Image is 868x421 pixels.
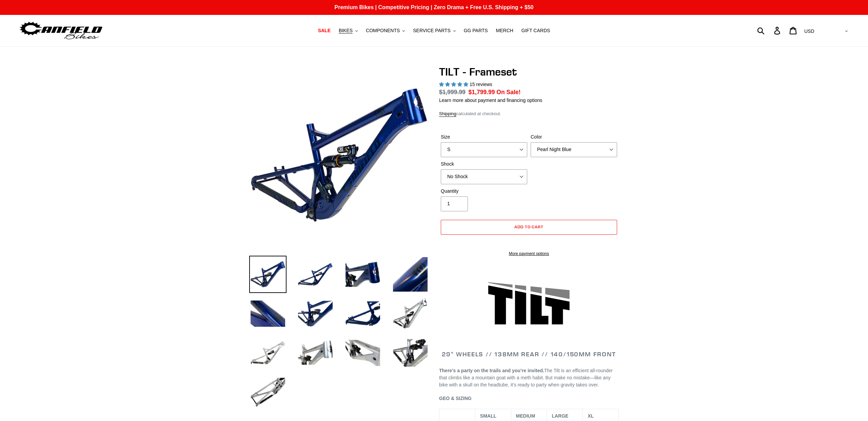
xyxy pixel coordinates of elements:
span: $1,799.99 [469,89,495,96]
input: Search [761,23,778,38]
div: calculated at checkout. [439,110,619,117]
img: Load image into Gallery viewer, TILT - Frameset [249,374,287,411]
span: 29" WHEELS // 138mm REAR // 140/150mm FRONT [442,350,616,358]
a: GIFT CARDS [518,26,554,35]
img: Load image into Gallery viewer, TILT - Frameset [249,334,287,372]
button: SERVICE PARTS [410,26,459,35]
img: Load image into Gallery viewer, TILT - Frameset [249,256,287,293]
a: SALE [315,26,334,35]
a: Learn more about payment and financing options [439,98,542,103]
span: SERVICE PARTS [413,28,450,34]
label: Size [441,133,527,141]
span: GEO & SIZING [439,396,472,401]
label: Quantity [441,188,527,195]
span: On Sale! [496,88,520,97]
span: The Tilt is an efficient all-rounder that climbs like a mountain goat with a meth habit. But make... [439,368,613,387]
a: GG PARTS [460,26,491,35]
span: LARGE [552,413,568,419]
img: Load image into Gallery viewer, TILT - Frameset [392,334,429,372]
span: Add to cart [514,224,544,229]
img: Canfield Bikes [19,20,103,41]
img: Load image into Gallery viewer, TILT - Frameset [297,295,334,332]
label: Color [531,133,617,141]
img: Load image into Gallery viewer, TILT - Frameset [297,256,334,293]
img: Load image into Gallery viewer, TILT - Frameset [344,334,381,372]
span: XL [588,413,594,419]
img: Load image into Gallery viewer, TILT - Frameset [392,295,429,332]
img: Load image into Gallery viewer, TILT - Frameset [249,295,287,332]
b: There’s a party on the trails and you’re invited. [439,368,544,373]
span: BIKES [339,28,353,34]
span: 5.00 stars [439,82,470,87]
span: COMPONENTS [366,28,400,34]
span: MEDIUM [516,413,535,419]
label: Shock [441,161,527,168]
s: $1,999.99 [439,89,466,96]
h1: TILT - Frameset [439,65,619,78]
span: SALE [318,28,331,34]
span: GIFT CARDS [521,28,550,34]
img: Load image into Gallery viewer, TILT - Frameset [392,256,429,293]
button: Add to cart [441,220,617,235]
button: BIKES [335,26,361,35]
span: GG PARTS [464,28,488,34]
img: Load image into Gallery viewer, TILT - Frameset [297,334,334,372]
span: SMALL [480,413,496,419]
img: Load image into Gallery viewer, TILT - Frameset [344,295,381,332]
span: 15 reviews [470,82,492,87]
a: Shipping [439,111,456,117]
img: Load image into Gallery viewer, TILT - Frameset [344,256,381,293]
a: MERCH [493,26,517,35]
span: MERCH [496,28,513,34]
button: COMPONENTS [362,26,408,35]
a: More payment options [441,251,617,257]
